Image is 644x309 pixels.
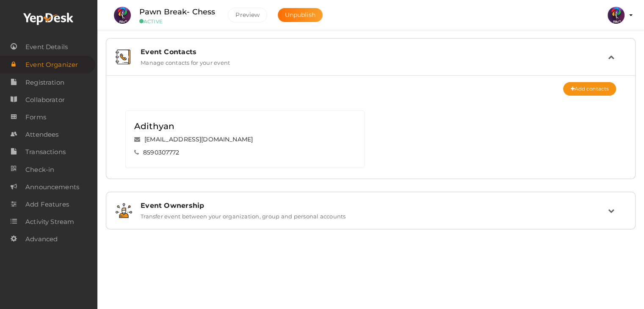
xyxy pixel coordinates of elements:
span: Check-in [25,161,54,178]
small: ACTIVE [139,18,215,25]
span: Transactions [25,143,66,160]
button: Add contacts [563,82,616,96]
span: Activity Stream [25,213,74,230]
img: skills.svg [116,203,132,218]
a: Event Ownership Transfer event between your organization, group and personal accounts [111,213,631,221]
span: Add Features [25,196,69,213]
label: Pawn Break- Chess [139,6,215,18]
div: Adithyan [134,119,322,133]
a: Event Contacts Manage contacts for your event [111,60,631,68]
img: 5PHPUAR3_small.png [114,7,131,24]
button: Preview [228,8,267,22]
img: 5BK8ZL5P_small.png [608,7,625,24]
span: Unpublish [285,11,315,19]
span: Registration [25,74,64,91]
span: Collaborator [25,91,65,108]
div: 8590307772 [134,146,356,159]
span: Event Details [25,39,68,55]
span: Forms [25,109,46,126]
span: Attendees [25,126,58,143]
div: Event Contacts [141,48,608,56]
label: Transfer event between your organization, group and personal accounts [141,210,346,220]
span: Advanced [25,231,58,248]
img: phone-book.svg [116,50,130,64]
button: Unpublish [278,8,323,22]
span: Event Organizer [25,56,78,73]
div: [EMAIL_ADDRESS][DOMAIN_NAME] [134,133,356,146]
label: Manage contacts for your event [141,56,230,66]
div: Event Ownership [141,201,608,210]
span: Announcements [25,179,79,196]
